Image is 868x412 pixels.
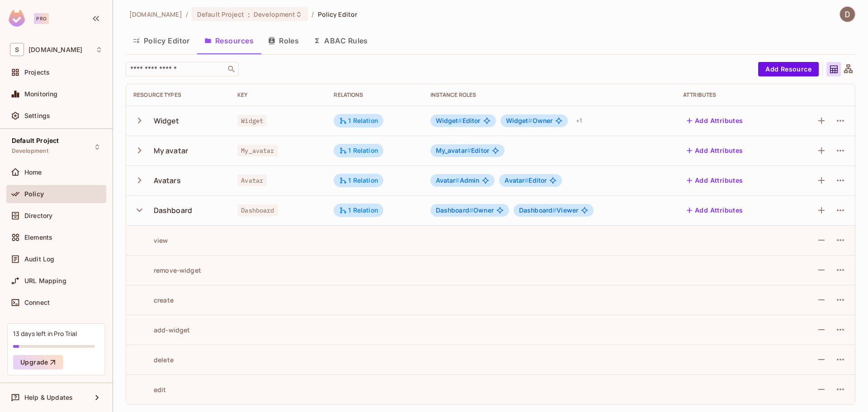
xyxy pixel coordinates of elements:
div: Avatars [154,175,181,185]
div: 1 Relation [339,176,378,185]
span: # [552,206,557,214]
div: remove-widget [133,266,201,275]
span: Settings [24,112,50,119]
span: : [247,11,250,18]
div: Relations [334,91,415,99]
span: Owner [436,207,494,214]
span: Policy [24,190,44,198]
div: Resource Types [133,91,223,99]
span: Admin [436,177,480,184]
button: Upgrade [13,355,63,369]
button: Policy Editor [126,29,197,52]
span: Directory [24,212,52,219]
span: Avatar [436,176,460,184]
div: Key [237,91,319,99]
div: + 1 [572,114,585,128]
span: Avatar [505,176,528,184]
span: # [524,176,528,184]
span: Development [12,147,48,155]
div: 1 Relation [339,147,378,155]
span: # [528,117,532,124]
div: edit [133,385,166,394]
span: Default Project [12,137,59,144]
span: Help & Updates [24,394,73,401]
span: Dashboard [519,206,557,214]
div: Instance roles [430,91,669,99]
span: the active workspace [129,10,182,19]
div: My avatar [154,146,188,156]
img: SReyMgAAAABJRU5ErkJggg== [9,10,25,27]
span: Avatar [237,175,267,186]
span: Monitoring [24,90,58,98]
span: Audit Log [24,256,54,263]
span: My_avatar [237,145,278,156]
div: 13 days left in Pro Trial [13,329,77,338]
div: view [133,236,168,245]
div: Dashboard [154,205,192,215]
span: Dashboard [237,204,278,216]
div: 1 Relation [339,117,378,125]
span: Connect [24,299,50,306]
span: Workspace: savameta.com [28,46,82,53]
span: Development [254,10,295,19]
span: # [467,147,471,154]
button: Add Attributes [683,173,747,188]
span: My_avatar [436,147,472,154]
span: Policy Editor [318,10,358,19]
div: add-widget [133,326,190,334]
span: Viewer [519,207,578,214]
span: Widget [436,117,462,124]
span: Owner [506,117,553,124]
button: Add Resource [758,62,819,76]
span: # [469,206,473,214]
span: # [458,117,462,124]
div: 1 Relation [339,206,378,214]
span: URL Mapping [24,277,66,284]
div: Pro [34,13,49,24]
span: Editor [505,177,547,184]
div: delete [133,355,174,364]
span: # [455,176,459,184]
div: Widget [154,116,179,126]
span: Widget [506,117,533,124]
div: Attributes [683,91,779,99]
button: Roles [261,29,306,52]
button: ABAC Rules [306,29,375,52]
span: Widget [237,115,267,127]
div: create [133,296,174,304]
li: / [311,10,314,19]
span: Elements [24,234,52,241]
button: Add Attributes [683,143,747,158]
img: Dat Nghiem Quoc [840,7,855,22]
span: Default Project [197,10,244,19]
span: Home [24,169,42,176]
button: Add Attributes [683,114,747,128]
button: Resources [197,29,261,52]
span: Editor [436,117,481,124]
span: S [10,43,24,56]
li: / [186,10,188,19]
span: Projects [24,69,50,76]
button: Add Attributes [683,203,747,218]
span: Editor [436,147,489,154]
span: Dashboard [436,206,474,214]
